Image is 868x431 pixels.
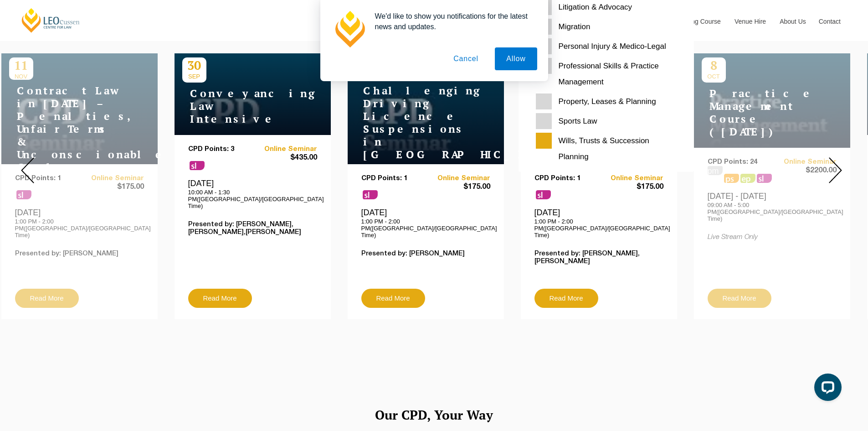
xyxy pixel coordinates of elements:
a: Read More [188,289,252,308]
p: 10:00 AM - 1:30 PM([GEOGRAPHIC_DATA]/[GEOGRAPHIC_DATA] Time) [188,189,317,209]
div: We'd like to show you notifications for the latest news and updates. [368,11,537,32]
button: Cancel [442,47,490,70]
p: CPD Points: 1 [534,175,599,182]
h4: Challenging Driving Licence Suspensions in [GEOGRAPHIC_DATA] [355,84,469,161]
a: Online Seminar [599,175,663,182]
img: notification icon [331,11,368,47]
button: Allow [495,47,537,70]
span: $435.00 [252,153,317,163]
a: Read More [361,289,425,308]
span: $175.00 [426,182,490,192]
a: Read More [534,289,598,308]
div: [DATE] [361,208,490,239]
a: Online Seminar [426,175,490,182]
p: CPD Points: 3 [188,145,253,153]
span: sl [190,161,205,170]
img: Next [829,157,842,183]
span: sl [536,190,551,199]
label: Property, Leases & Planning [536,93,677,109]
label: Sports Law [536,113,677,129]
label: Wills, Trusts & Succession Planning [536,133,677,165]
iframe: LiveChat chat widget [807,370,845,408]
h2: Our CPD, Your Way [175,404,694,426]
span: sl [363,190,378,199]
p: 1:00 PM - 2:00 PM([GEOGRAPHIC_DATA]/[GEOGRAPHIC_DATA] Time) [361,218,490,239]
a: Online Seminar [252,145,317,153]
p: Presented by: [PERSON_NAME],[PERSON_NAME] [534,250,663,265]
div: [DATE] [188,178,317,209]
p: 1:00 PM - 2:00 PM([GEOGRAPHIC_DATA]/[GEOGRAPHIC_DATA] Time) [534,218,663,239]
h4: Conveyancing Law Intensive [182,87,296,125]
div: [DATE] [534,208,663,239]
img: Prev [21,157,34,183]
span: $175.00 [599,182,663,192]
p: Presented by: [PERSON_NAME],[PERSON_NAME],[PERSON_NAME] [188,221,317,236]
p: Presented by: [PERSON_NAME] [361,250,490,258]
p: CPD Points: 1 [361,175,426,182]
